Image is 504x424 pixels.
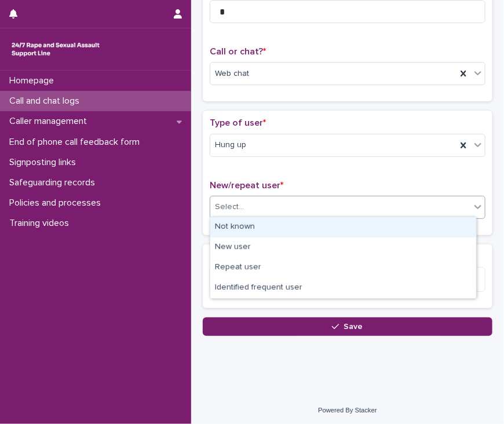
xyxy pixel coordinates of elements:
[318,407,377,414] a: Powered By Stacker
[215,139,246,151] span: Hung up
[344,323,363,331] span: Save
[210,278,476,298] div: Identified frequent user
[5,116,96,127] p: Caller management
[210,47,266,56] span: Call or chat?
[5,218,78,229] p: Training videos
[5,75,63,86] p: Homepage
[5,177,104,188] p: Safeguarding records
[210,237,476,258] div: New user
[215,201,244,213] div: Select...
[210,181,283,190] span: New/repeat user
[203,317,492,336] button: Save
[210,118,266,127] span: Type of user
[5,198,110,209] p: Policies and processes
[210,217,476,237] div: Not known
[215,68,249,80] span: Web chat
[5,157,85,168] p: Signposting links
[210,258,476,278] div: Repeat user
[9,38,102,61] img: rhQMoQhaT3yELyF149Cw
[5,137,149,148] p: End of phone call feedback form
[5,96,89,107] p: Call and chat logs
